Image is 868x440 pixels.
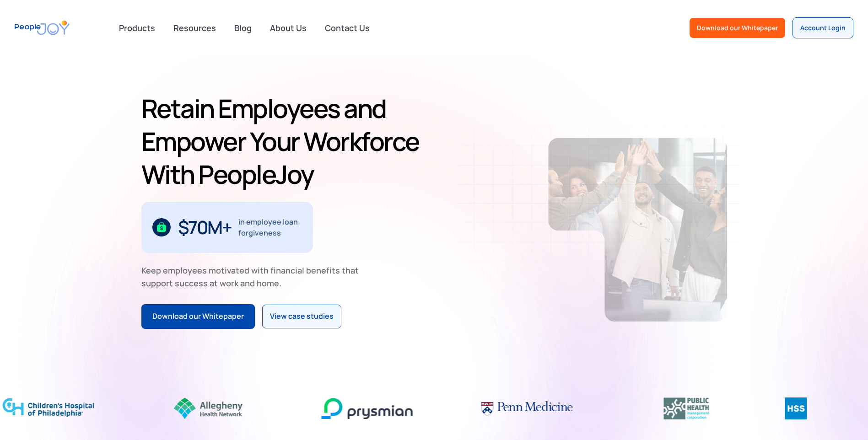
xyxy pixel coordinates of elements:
[270,311,334,322] div: View case studies
[113,19,161,37] div: Products
[141,92,431,191] h1: Retain Employees and Empower Your Workforce With PeopleJoy
[229,18,257,38] a: Blog
[262,305,341,328] a: View case studies
[141,264,367,290] div: Keep employees motivated with financial benefits that support success at work and home.
[141,202,313,253] div: 1 / 3
[793,17,853,38] a: Account Login
[264,18,312,38] a: About Us
[548,138,727,322] img: Retain-Employees-PeopleJoy
[152,311,244,322] div: Download our Whitepaper
[238,216,302,238] div: in employee loan forgiveness
[697,23,778,32] div: Download our Whitepaper
[141,304,255,329] a: Download our Whitepaper
[168,18,221,38] a: Resources
[800,23,846,32] div: Account Login
[178,220,232,235] div: $70M+
[15,15,70,41] a: home
[319,18,375,38] a: Contact Us
[690,18,785,38] a: Download our Whitepaper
